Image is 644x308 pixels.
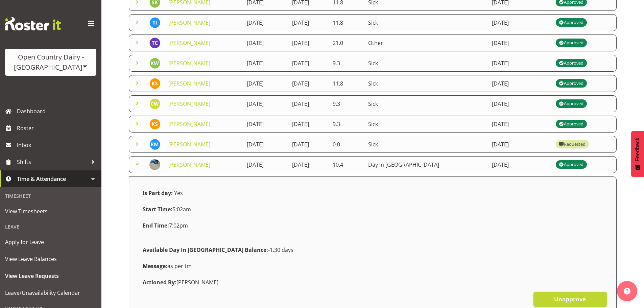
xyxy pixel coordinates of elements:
[2,203,100,220] a: View Timesheets
[168,60,210,67] a: [PERSON_NAME]
[174,189,183,197] span: Yes
[329,34,364,51] td: 21.0
[17,123,98,133] span: Roster
[5,288,96,298] span: Leave/Unavailability Calendar
[288,34,329,51] td: [DATE]
[149,58,160,69] img: kerrod-ward11647.jpg
[533,292,607,307] button: Unapprove
[364,136,488,153] td: Sick
[364,34,488,51] td: Other
[168,39,210,47] a: [PERSON_NAME]
[2,189,100,203] div: Timesheet
[329,156,364,173] td: 10.4
[17,174,88,184] span: Time & Attendance
[143,222,188,229] span: 7:02pm
[143,206,172,213] strong: Start Time:
[143,206,191,213] span: 5:02am
[288,136,329,153] td: [DATE]
[139,258,607,274] div: as per tm
[12,52,90,72] div: Open Country Dairy - [GEOGRAPHIC_DATA]
[364,55,488,72] td: Sick
[488,116,552,133] td: [DATE]
[624,288,630,294] img: help-xxl-2.png
[5,206,96,216] span: View Timesheets
[364,156,488,173] td: Day In [GEOGRAPHIC_DATA]
[168,161,210,168] a: [PERSON_NAME]
[143,189,173,197] strong: Is Part day:
[329,14,364,31] td: 11.8
[149,17,160,28] img: tama-irvine10093.jpg
[329,55,364,72] td: 9.3
[168,141,210,148] a: [PERSON_NAME]
[559,59,583,67] div: Approved
[243,136,288,153] td: [DATE]
[2,284,100,301] a: Leave/Unavailability Calendar
[143,246,268,254] strong: Available Day In [GEOGRAPHIC_DATA] Balance:
[5,271,96,281] span: View Leave Requests
[143,222,169,229] strong: End Time:
[243,55,288,72] td: [DATE]
[329,136,364,153] td: 0.0
[139,242,607,258] div: -1.30 days
[488,136,552,153] td: [DATE]
[364,75,488,92] td: Sick
[168,100,210,108] a: [PERSON_NAME]
[329,116,364,133] td: 9.3
[168,80,210,87] a: [PERSON_NAME]
[488,55,552,72] td: [DATE]
[149,38,160,48] img: tracey-chittock9998.jpg
[559,79,583,88] div: Approved
[2,220,100,234] div: Leave
[139,274,607,290] div: [PERSON_NAME]
[559,39,583,47] div: Approved
[168,120,210,128] a: [PERSON_NAME]
[329,75,364,92] td: 11.8
[17,157,88,167] span: Shifts
[554,294,586,303] span: Unapprove
[149,78,160,89] img: kevin-stuck7439.jpg
[288,55,329,72] td: [DATE]
[631,131,644,177] button: Feedback - Show survey
[149,98,160,109] img: cassidy-williams9866.jpg
[5,17,61,30] img: Rosterit website logo
[17,106,98,116] span: Dashboard
[559,100,583,108] div: Approved
[168,19,210,26] a: [PERSON_NAME]
[364,116,488,133] td: Sick
[364,95,488,112] td: Sick
[488,156,552,173] td: [DATE]
[288,116,329,133] td: [DATE]
[5,237,96,247] span: Apply for Leave
[243,14,288,31] td: [DATE]
[635,138,641,161] span: Feedback
[143,279,176,286] strong: Actioned By:
[149,159,160,170] img: leon-harrison5c2f3339fd17ca37e44f2f954d40a40d.png
[488,75,552,92] td: [DATE]
[2,267,100,284] a: View Leave Requests
[288,95,329,112] td: [DATE]
[559,120,583,128] div: Approved
[243,156,288,173] td: [DATE]
[488,34,552,51] td: [DATE]
[149,139,160,150] img: rick-murphy11702.jpg
[243,34,288,51] td: [DATE]
[149,119,160,129] img: kevin-stuck7439.jpg
[329,95,364,112] td: 9.3
[488,14,552,31] td: [DATE]
[559,19,583,27] div: Approved
[243,75,288,92] td: [DATE]
[288,156,329,173] td: [DATE]
[2,234,100,251] a: Apply for Leave
[559,140,586,148] div: Requested
[364,14,488,31] td: Sick
[243,95,288,112] td: [DATE]
[559,161,583,169] div: Approved
[288,14,329,31] td: [DATE]
[17,140,98,150] span: Inbox
[288,75,329,92] td: [DATE]
[143,262,167,270] strong: Message:
[2,251,100,267] a: View Leave Balances
[5,254,96,264] span: View Leave Balances
[488,95,552,112] td: [DATE]
[243,116,288,133] td: [DATE]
